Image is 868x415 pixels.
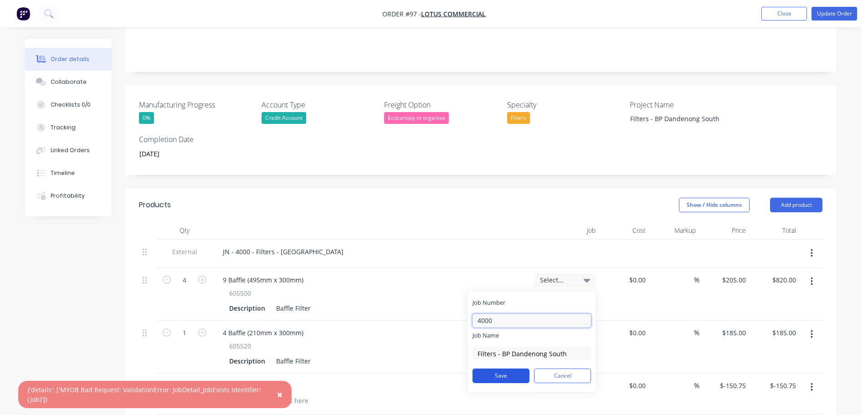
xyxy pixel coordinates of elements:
[25,139,112,162] button: Linked Orders
[473,369,529,383] button: Save
[262,99,375,110] label: Account Type
[268,384,292,405] button: Close
[649,221,699,240] div: Markup
[51,146,90,154] div: Linked Orders
[51,101,91,109] div: Checklists 0/0
[216,245,351,258] div: JN - 4000 - Filters - [GEOGRAPHIC_DATA]
[694,380,699,391] span: %
[157,221,212,240] div: Qty
[384,99,498,110] label: Freight Option
[25,116,112,139] button: Tracking
[473,331,591,340] label: Job Name
[25,71,112,93] button: Collaborate
[272,354,314,368] div: Baffle Filter
[623,112,737,125] div: Filters - BP Dandenong South
[699,221,750,240] div: Price
[139,200,171,210] div: Products
[382,10,421,18] span: Order #97 -
[25,93,112,116] button: Checklists 0/0
[25,184,112,207] button: Profitability
[216,326,311,339] div: 4 Baffle (210mm x 300mm)
[750,221,800,240] div: Total
[139,99,253,110] label: Manufacturing Progress
[272,302,314,315] div: Baffle Filter
[226,354,269,368] div: Description
[531,221,599,240] div: Job
[694,328,699,338] span: %
[534,369,591,383] button: Cancel
[540,275,575,285] span: Select...
[51,78,87,86] div: Collaborate
[599,221,649,240] div: Cost
[216,273,311,287] div: 9 Baffle (495mm x 300mm)
[229,341,251,351] span: 605520
[630,99,744,110] label: Project Name
[51,192,85,200] div: Profitability
[507,112,530,124] div: Filters
[51,169,75,177] div: Timeline
[139,134,253,145] label: Completion Date
[25,48,112,71] button: Order details
[277,388,282,401] span: ×
[226,302,269,315] div: Description
[262,112,306,124] div: Credit Account
[51,55,89,63] div: Order details
[139,112,154,124] div: 0%
[25,162,112,184] button: Timeline
[161,247,208,256] span: External
[812,7,857,20] button: Update Order
[133,147,247,161] input: Enter date
[16,7,30,20] img: Factory
[473,298,591,307] label: Job Number
[761,7,807,20] button: Close
[421,10,486,18] a: Lotus Commercial
[694,275,699,285] span: %
[679,198,750,212] button: Show / Hide columns
[216,379,279,392] div: Loyalty discount
[507,99,621,110] label: Specialty
[384,112,449,124] div: Ecocanopy to organise
[51,123,76,132] div: Tracking
[770,198,822,212] button: Add product
[229,288,251,298] span: 605500
[27,385,264,404] div: {'details': ['MYOB Bad Request: ValidationError: JobDetail_JobExists Identifier:(Job)']}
